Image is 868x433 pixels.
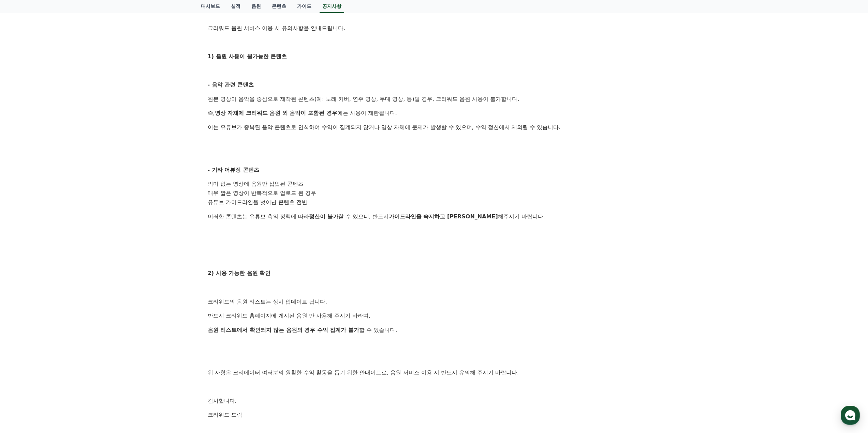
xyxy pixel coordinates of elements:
[208,397,661,405] p: 감사합니다.
[45,216,88,233] a: 대화
[208,411,661,419] p: 크리워드 드림
[208,270,271,276] strong: 2) 사용 가능한 음원 확인
[62,227,71,232] span: 대화
[208,95,661,104] p: 원본 영상이 음악을 중심으로 제작된 콘텐츠(예: 노래 커버, 연주 영상, 무대 영상, 등)일 경우, 크리워드 음원 사용이 불가합니다.
[389,213,498,220] strong: 가이드라인을 숙지하고 [PERSON_NAME]
[215,110,337,116] strong: 영상 자체에 크리워드 음원 외 음악이 포함된 경우
[88,216,131,233] a: 설정
[208,109,661,118] p: 즉, 에는 사용이 제한됩니다.
[208,189,661,198] li: 매우 짧은 영상이 반복적으로 업로드 된 경우
[105,226,114,232] span: 설정
[208,368,661,377] p: 위 사항은 크리에이터 여러분의 원활한 수익 활동을 돕기 위한 안내이므로, 음원 서비스 이용 시 반드시 유의해 주시기 바랍니다.
[2,216,45,233] a: 홈
[208,24,661,33] p: 크리워드 음원 서비스 이용 시 유의사항을 안내드립니다.
[309,213,338,220] strong: 정산이 불가
[208,327,359,333] strong: 음원 리스트에서 확인되지 않는 음원의 경우 수익 집계가 불가
[208,53,287,60] strong: 1) 음원 사용이 불가능한 콘텐츠
[208,212,661,221] p: 이러한 콘텐츠는 유튜브 측의 정책에 따라 할 수 있으니, 반드시 해주시기 바랍니다.
[208,123,661,132] p: 이는 유튜브가 중복된 음악 콘텐츠로 인식하여 수익이 집계되지 않거나 영상 자체에 문제가 발생할 수 있으며, 수익 정산에서 제외될 수 있습니다.
[21,226,26,232] span: 홈
[208,198,661,207] li: 유튜브 가이드라인을 벗어난 콘텐츠 전반
[208,326,661,335] p: 할 수 있습니다.
[208,167,259,173] strong: - 기타 어뷰징 콘텐츠
[208,180,661,189] li: 의미 없는 영상에 음원만 삽입된 콘텐츠
[208,81,254,88] strong: - 음악 관련 콘텐츠
[208,297,661,306] p: 크리워드의 음원 리스트는 상시 업데이트 됩니다.
[208,311,661,320] p: 반드시 크리워드 홈페이지에 게시된 음원 만 사용해 주시기 바라며,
